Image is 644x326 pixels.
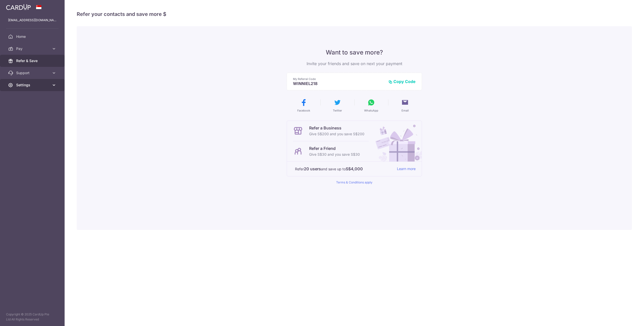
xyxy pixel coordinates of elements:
button: Copy Code [388,79,416,84]
a: Terms & Conditions apply [336,180,372,184]
p: Want to save more? [287,48,422,57]
p: WINNIEL218 [293,81,384,86]
button: Facebook [289,98,318,113]
span: Twitter [333,108,342,113]
button: Email [390,98,420,113]
span: Pay [16,46,49,51]
span: WhatsApp [364,108,378,113]
p: My Referral Code [293,77,384,81]
span: Refer & Save [16,58,49,63]
p: Refer and save up to [295,166,393,172]
span: Support [16,70,49,75]
a: Learn more [397,166,416,172]
p: Refer a Business [309,125,364,131]
strong: 20 users [304,166,321,172]
img: Refer [371,121,422,161]
img: CardUp [6,4,31,10]
span: Facebook [297,108,310,113]
h4: Refer your contacts and save more $ [77,10,632,18]
p: Give S$200 and you save S$200 [309,131,364,137]
button: Twitter [323,98,352,113]
p: [EMAIL_ADDRESS][DOMAIN_NAME] [8,18,57,23]
button: WhatsApp [356,98,386,113]
span: Email [401,108,409,113]
p: Give S$30 and you save S$30 [309,151,360,157]
p: Invite your friends and save on next your payment [287,61,422,67]
span: Home [16,34,49,39]
strong: S$4,000 [346,166,363,172]
span: Settings [16,83,49,88]
p: Refer a Friend [309,145,360,151]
